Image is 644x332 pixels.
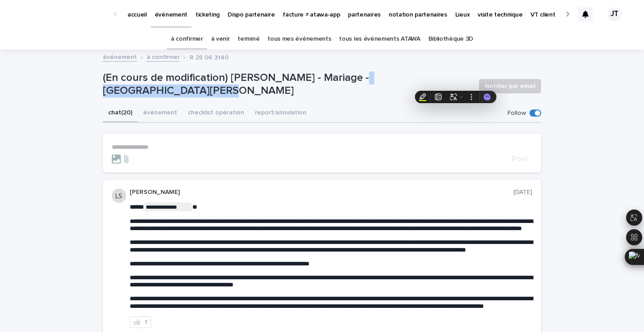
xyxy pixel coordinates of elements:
[508,109,526,117] p: Follow
[512,155,529,163] span: Post
[237,29,259,50] a: terminé
[607,7,622,21] div: JT
[485,82,535,91] span: Notifier par email
[479,79,541,93] button: Notifier par email
[103,51,137,62] a: événement
[339,29,420,50] a: tous les événements ATAWA
[250,104,312,123] button: report/annulation
[508,155,532,163] button: Post
[144,319,147,325] div: 1
[138,104,182,123] button: événement
[130,316,151,328] button: 1
[182,104,250,123] button: checklist opération
[190,52,229,62] p: R 25 06 3140
[513,189,532,196] p: [DATE]
[103,104,138,123] button: chat (20)
[147,51,180,62] a: à confirmer
[103,71,472,97] p: (En cours de modification) [PERSON_NAME] - Mariage - [GEOGRAPHIC_DATA][PERSON_NAME]
[267,29,331,50] a: tous mes événements
[211,29,230,50] a: à venir
[130,189,513,196] p: [PERSON_NAME]
[171,29,203,50] a: à confirmer
[18,5,105,23] img: Ls34BcGeRexTGTNfXpUC
[428,29,473,50] a: Bibliothèque 3D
